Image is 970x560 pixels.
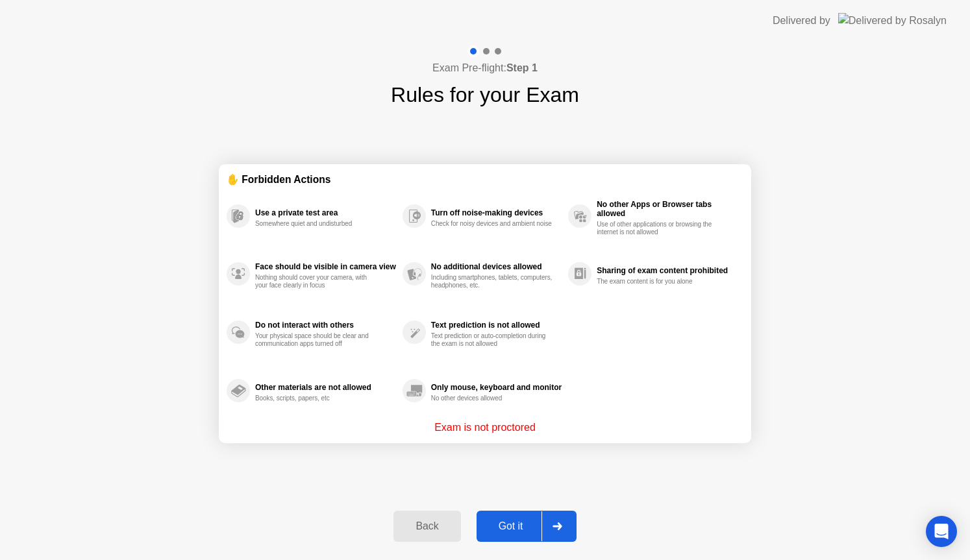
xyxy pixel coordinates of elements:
div: ✋ Forbidden Actions [227,172,743,187]
div: Do not interact with others [255,321,396,330]
div: Use of other applications or browsing the internet is not allowed [597,221,719,236]
div: No other devices allowed [431,395,554,402]
div: Face should be visible in camera view [255,262,396,271]
div: Got it [480,520,541,532]
div: Delivered by [773,13,830,29]
div: No additional devices allowed [431,262,562,271]
div: Sharing of exam content prohibited [597,266,737,275]
div: Turn off noise-making devices [431,208,562,217]
div: Books, scripts, papers, etc [255,395,378,402]
button: Got it [477,511,577,542]
b: Step 1 [506,62,538,73]
div: Open Intercom Messenger [926,516,957,547]
div: Only mouse, keyboard and monitor [431,383,562,392]
div: Other materials are not allowed [255,383,396,392]
div: Use a private test area [255,208,396,217]
div: Somewhere quiet and undisturbed [255,220,378,228]
div: Text prediction is not allowed [431,321,562,330]
div: Check for noisy devices and ambient noise [431,220,554,228]
h1: Rules for your Exam [391,79,579,110]
img: Delivered by Rosalyn [838,13,947,28]
h4: Exam Pre-flight: [432,60,538,76]
div: Nothing should cover your camera, with your face clearly in focus [255,274,378,289]
p: Exam is not proctored [434,420,536,435]
button: Back [393,511,460,542]
div: The exam content is for you alone [597,278,719,286]
div: Back [397,520,456,532]
div: No other Apps or Browser tabs allowed [597,200,737,218]
div: Your physical space should be clear and communication apps turned off [255,332,378,348]
div: Including smartphones, tablets, computers, headphones, etc. [431,274,554,289]
div: Text prediction or auto-completion during the exam is not allowed [431,332,554,348]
